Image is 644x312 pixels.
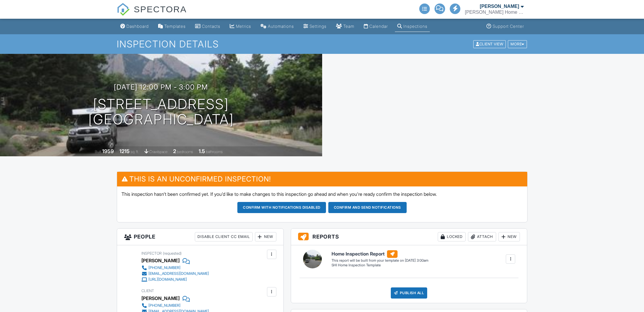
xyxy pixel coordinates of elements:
[361,21,390,32] a: Calendar
[148,303,180,308] div: [PHONE_NUMBER]
[438,232,466,241] div: Locked
[493,24,524,29] div: Support Center
[141,303,266,308] a: [PHONE_NUMBER]
[334,21,357,32] a: Team
[148,265,180,270] div: [PHONE_NUMBER]
[131,150,139,154] span: sq. ft.
[117,172,527,186] h3: This is an Unconfirmed Inspection!
[465,9,524,15] div: Scott Home Services, LLC
[237,202,326,213] button: Confirm with notifications disabled
[141,251,162,256] span: Inspector
[332,263,428,268] div: SHI Home Inspection Template
[117,3,130,16] img: The Best Home Inspection Software - Spectora
[114,83,208,91] h3: [DATE] 12:00 pm - 3:00 pm
[403,24,427,29] div: Inspections
[328,202,407,213] button: Confirm and send notifications
[484,21,526,32] a: Support Center
[126,24,149,29] div: Dashboard
[141,277,209,282] a: [URL][DOMAIN_NAME]
[118,21,151,32] a: Dashboard
[117,39,528,49] h1: Inspection Details
[473,42,507,46] a: Client View
[508,40,527,48] div: More
[148,271,209,276] div: [EMAIL_ADDRESS][DOMAIN_NAME]
[134,3,187,15] span: SPECTORA
[148,277,187,282] div: [URL][DOMAIN_NAME]
[236,24,251,29] div: Metrics
[119,148,130,154] div: 1215
[141,271,209,277] a: [EMAIL_ADDRESS][DOMAIN_NAME]
[141,265,209,271] a: [PHONE_NUMBER]
[117,9,187,20] a: SPECTORA
[391,287,427,299] div: Publish All
[173,148,176,154] div: 2
[156,21,188,32] a: Templates
[258,21,296,32] a: Automations (Advanced)
[468,232,496,241] div: Attach
[95,150,101,154] span: Built
[88,97,234,128] h1: [STREET_ADDRESS] [GEOGRAPHIC_DATA]
[102,148,114,154] div: 1959
[164,24,186,29] div: Templates
[199,148,205,154] div: 1.5
[202,24,220,29] div: Contacts
[177,150,193,154] span: bedrooms
[195,232,253,241] div: Disable Client CC Email
[117,229,283,245] h3: People
[141,256,180,265] div: [PERSON_NAME]
[343,24,354,29] div: Team
[141,294,180,303] div: [PERSON_NAME]
[227,21,253,32] a: Metrics
[268,24,294,29] div: Automations
[480,4,519,9] div: [PERSON_NAME]
[473,40,506,48] div: Client View
[332,250,428,258] h6: Home Inspection Report
[149,150,168,154] span: crawlspace
[206,150,223,154] span: bathrooms
[121,191,523,197] p: This inspection hasn't been confirmed yet. If you'd like to make changes to this inspection go ah...
[163,251,182,256] span: (requested)
[498,232,520,241] div: New
[291,229,527,245] h3: Reports
[193,21,223,32] a: Contacts
[141,289,154,293] span: Client
[332,258,428,263] div: This report will be built from your template on [DATE] 3:00am
[369,24,388,29] div: Calendar
[395,21,430,32] a: Inspections
[255,232,276,241] div: New
[310,24,327,29] div: Settings
[301,21,329,32] a: Settings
